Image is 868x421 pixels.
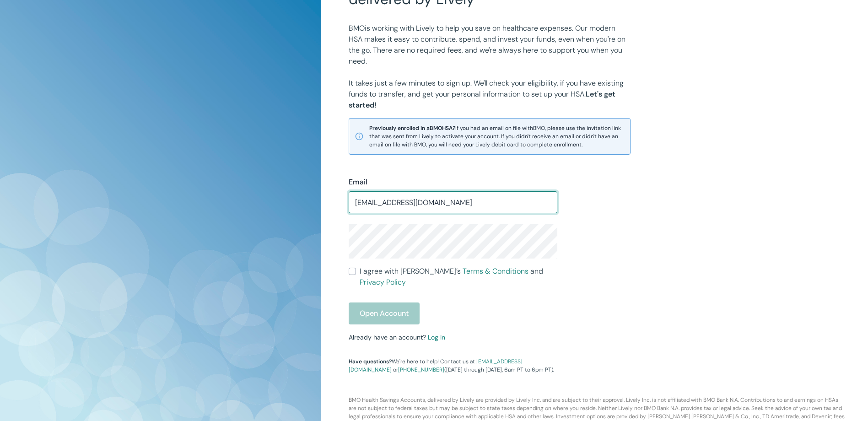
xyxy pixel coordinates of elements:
p: We're here to help! Contact us at or ([DATE] through [DATE], 6am PT to 6pm PT). [349,357,557,374]
p: BMO is working with Lively to help you save on healthcare expenses. Our modern HSA makes it easy ... [349,23,631,67]
small: Already have an account? [349,333,445,341]
span: I agree with [PERSON_NAME]’s and [360,266,557,288]
a: [PHONE_NUMBER] [398,366,444,373]
span: If you had an email on file with BMO , please use the invitation link that was sent from Lively t... [369,124,625,149]
a: Privacy Policy [360,277,406,287]
label: Email [349,177,367,188]
a: Terms & Conditions [463,266,528,276]
strong: Previously enrolled in a BMO HSA? [369,124,455,132]
p: It takes just a few minutes to sign up. We'll check your eligibility, if you have existing funds ... [349,78,631,111]
a: Log in [428,333,445,341]
strong: Have questions? [349,358,392,365]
